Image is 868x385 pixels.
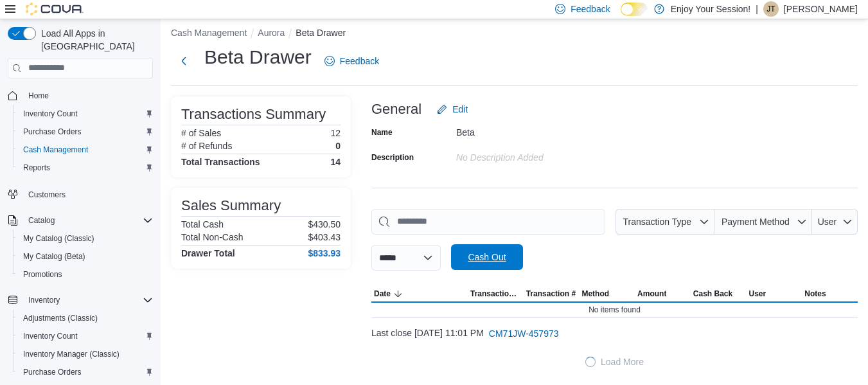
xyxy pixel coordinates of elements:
a: Inventory Count [18,106,83,121]
span: Date [374,289,391,299]
span: Cash Back [693,289,732,299]
p: Enjoy Your Session! [671,1,751,17]
span: Promotions [23,269,62,280]
span: Cash Out [468,251,506,264]
button: My Catalog (Beta) [13,247,158,265]
button: Cash Back [691,286,747,301]
div: Jeremy Tremblett [763,1,779,17]
button: Promotions [13,265,158,283]
button: Transaction Type [468,286,524,301]
span: Purchase Orders [18,364,153,380]
span: Feedback [340,55,379,67]
span: No items found [589,305,641,315]
span: Catalog [23,213,153,228]
nav: An example of EuiBreadcrumbs [171,26,858,42]
span: User [818,217,837,227]
p: 0 [335,141,341,151]
h6: Total Non-Cash [181,232,244,242]
button: Date [371,286,468,301]
span: User [749,289,766,299]
button: Cash Management [13,141,158,159]
button: User [812,209,858,235]
span: My Catalog (Classic) [18,231,153,246]
a: Home [23,88,54,103]
input: Dark Mode [621,3,648,16]
div: No Description added [456,147,628,163]
span: Purchase Orders [23,127,82,137]
button: Home [3,86,158,105]
a: Reports [18,160,55,175]
button: Inventory [3,291,158,309]
span: Home [28,91,49,101]
button: Method [579,286,635,301]
span: Amount [637,289,666,299]
a: Purchase Orders [18,124,87,139]
span: Dark Mode [621,16,621,17]
button: Transaction Type [616,209,714,235]
span: Cash Management [18,142,153,157]
span: JT [766,1,775,17]
h4: Drawer Total [181,248,235,258]
span: Inventory Count [18,106,153,121]
span: Transaction # [526,289,576,299]
span: Inventory [28,295,60,305]
a: Feedback [319,48,384,74]
span: CM71JW-457973 [489,327,559,340]
a: Inventory Manager (Classic) [18,346,125,362]
img: Cova [26,3,84,15]
a: Cash Management [18,142,93,157]
h4: 14 [330,157,341,167]
span: Inventory Manager (Classic) [23,349,120,359]
span: Adjustments (Classic) [23,313,98,323]
a: Promotions [18,267,67,282]
span: My Catalog (Beta) [23,251,85,262]
button: Notes [802,286,858,301]
span: My Catalog (Classic) [23,233,94,244]
a: My Catalog (Classic) [18,231,100,246]
h1: Beta Drawer [204,44,312,70]
button: CM71JW-457973 [484,321,564,346]
button: Beta Drawer [296,28,346,38]
span: Inventory Count [23,331,78,341]
span: Catalog [28,215,55,226]
div: Last close [DATE] 11:01 PM [371,321,858,346]
span: Purchase Orders [18,124,153,139]
h3: Transactions Summary [181,107,326,122]
label: Description [371,152,414,163]
span: Purchase Orders [23,367,82,377]
button: Inventory Count [13,327,158,345]
span: Customers [28,190,66,200]
h6: # of Refunds [181,141,232,151]
p: [PERSON_NAME] [784,1,858,17]
button: Payment Method [714,209,812,235]
h3: General [371,102,421,117]
span: Load All Apps in [GEOGRAPHIC_DATA] [36,27,153,53]
span: My Catalog (Beta) [18,249,153,264]
a: Adjustments (Classic) [18,310,103,326]
span: Feedback [571,3,610,15]
span: Promotions [18,267,153,282]
button: Aurora [258,28,285,38]
p: 12 [330,128,341,138]
span: Load More [601,355,644,368]
span: Inventory Count [18,328,153,344]
button: Adjustments (Classic) [13,309,158,327]
button: Inventory Count [13,105,158,123]
button: Purchase Orders [13,363,158,381]
span: Transaction Type [470,289,521,299]
h6: Total Cash [181,219,224,229]
button: Inventory [23,292,65,308]
button: User [747,286,802,301]
span: Loading [585,356,597,368]
span: Customers [23,186,153,202]
button: Next [171,48,197,74]
span: Method [581,289,609,299]
button: Reports [13,159,158,177]
span: Inventory Manager (Classic) [18,346,153,362]
p: | [756,1,758,17]
label: Name [371,127,393,138]
span: Inventory Count [23,109,78,119]
div: Beta [456,122,628,138]
span: Notes [804,289,826,299]
h4: $833.93 [308,248,341,258]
